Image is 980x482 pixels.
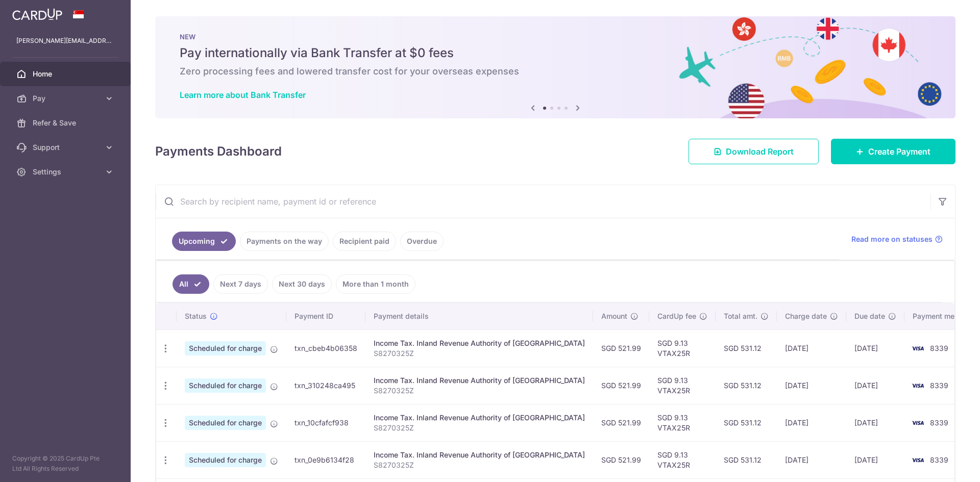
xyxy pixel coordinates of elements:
span: 8339 [930,418,948,427]
td: [DATE] [846,404,904,441]
span: Refer & Save [33,118,100,128]
a: Next 30 days [272,274,332,294]
span: Scheduled for charge [185,341,266,356]
span: Read more on statuses [851,234,933,244]
td: [DATE] [846,441,904,478]
td: SGD 521.99 [593,329,649,367]
td: SGD 521.99 [593,367,649,404]
a: Payments on the way [240,232,329,251]
a: Upcoming [172,232,236,251]
td: SGD 9.13 VTAX25R [649,404,716,441]
span: Home [33,69,100,79]
td: SGD 531.12 [716,404,777,441]
span: 8339 [930,381,948,390]
div: Income Tax. Inland Revenue Authority of [GEOGRAPHIC_DATA] [374,375,585,386]
p: S8270325Z [374,348,585,359]
td: SGD 9.13 VTAX25R [649,329,716,367]
span: 8339 [930,455,948,464]
span: Due date [854,311,885,321]
td: txn_10cfafcf938 [286,404,365,441]
div: Income Tax. Inland Revenue Authority of [GEOGRAPHIC_DATA] [374,338,585,348]
th: Payment details [365,303,593,329]
span: Status [185,311,207,321]
div: Income Tax. Inland Revenue Authority of [GEOGRAPHIC_DATA] [374,450,585,460]
img: Bank Card [908,342,928,354]
td: txn_0e9b6134f28 [286,441,365,478]
span: Pay [33,93,100,104]
a: Overdue [400,232,444,251]
span: Charge date [785,311,827,321]
td: SGD 531.12 [716,329,777,367]
span: Scheduled for charge [185,453,266,467]
a: Download Report [689,139,819,164]
td: txn_310248ca495 [286,367,365,404]
td: txn_cbeb4b06358 [286,329,365,367]
img: Bank Card [908,454,928,466]
span: 8339 [930,344,948,352]
td: SGD 9.13 VTAX25R [649,441,716,478]
td: [DATE] [777,404,846,441]
td: SGD 531.12 [716,367,777,404]
a: Learn more about Bank Transfer [180,90,306,100]
img: Bank Card [908,417,928,429]
a: Recipient paid [333,232,396,251]
td: [DATE] [777,441,846,478]
span: Settings [33,167,100,177]
p: S8270325Z [374,386,585,396]
td: SGD 521.99 [593,441,649,478]
a: More than 1 month [336,274,415,294]
p: S8270325Z [374,423,585,433]
h5: Pay internationally via Bank Transfer at $0 fees [180,45,931,61]
a: Read more on statuses [851,234,943,244]
td: SGD 9.13 VTAX25R [649,367,716,404]
td: SGD 521.99 [593,404,649,441]
th: Payment ID [286,303,365,329]
p: NEW [180,33,931,41]
td: SGD 531.12 [716,441,777,478]
td: [DATE] [846,367,904,404]
h4: Payments Dashboard [155,142,282,161]
img: CardUp [12,8,62,20]
td: [DATE] [846,329,904,367]
p: [PERSON_NAME][EMAIL_ADDRESS][DOMAIN_NAME] [16,36,114,46]
img: Bank Card [908,379,928,392]
span: Scheduled for charge [185,378,266,393]
input: Search by recipient name, payment id or reference [156,185,930,218]
span: CardUp fee [657,311,696,321]
h6: Zero processing fees and lowered transfer cost for your overseas expenses [180,65,931,78]
p: S8270325Z [374,460,585,470]
span: Support [33,142,100,153]
span: Amount [601,311,627,321]
span: Total amt. [724,311,757,321]
div: Income Tax. Inland Revenue Authority of [GEOGRAPHIC_DATA] [374,413,585,423]
a: Next 7 days [213,274,268,294]
span: Download Report [726,145,794,158]
a: All [173,274,209,294]
td: [DATE] [777,367,846,404]
span: Scheduled for charge [185,416,266,430]
td: [DATE] [777,329,846,367]
img: Bank transfer banner [155,16,955,118]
